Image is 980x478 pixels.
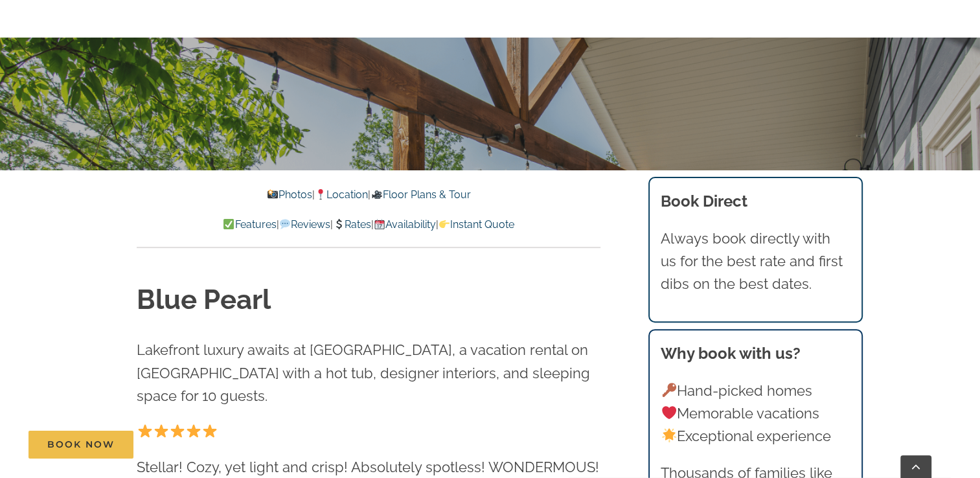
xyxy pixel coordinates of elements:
p: | | | | [137,216,600,233]
img: 🌟 [662,428,676,442]
a: Reviews [279,218,330,231]
img: ⭐️ [138,424,152,438]
p: Always book directly with us for the best rate and first dibs on the best dates. [661,227,850,296]
img: 📍 [315,189,326,199]
img: 🔑 [662,383,676,397]
img: ✅ [223,219,234,229]
img: 💬 [280,219,290,229]
img: ⭐️ [170,424,185,438]
a: Availability [374,218,436,231]
span: Lakefront luxury awaits at [GEOGRAPHIC_DATA], a vacation rental on [GEOGRAPHIC_DATA] with a hot t... [137,341,590,404]
p: | | [137,187,600,203]
img: 📸 [268,189,278,199]
a: Features [223,218,276,231]
img: 💲 [334,219,344,229]
img: 🎥 [372,189,382,199]
h3: Book Direct [661,190,850,213]
a: Location [315,188,368,201]
img: 📆 [374,219,385,229]
img: ⭐️ [187,424,201,438]
a: Photos [267,188,312,201]
img: ❤️ [662,405,676,420]
h1: Blue Pearl [137,281,600,319]
p: Hand-picked homes Memorable vacations Exceptional experience [661,380,850,448]
a: Floor Plans & Tour [370,188,470,201]
a: Instant Quote [439,218,514,231]
img: ⭐️ [154,424,168,438]
a: Book Now [28,431,133,459]
span: Book Now [47,439,115,450]
img: ⭐️ [203,424,217,438]
h3: Why book with us? [661,342,850,365]
a: Rates [333,218,371,231]
img: 👉 [439,219,450,229]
